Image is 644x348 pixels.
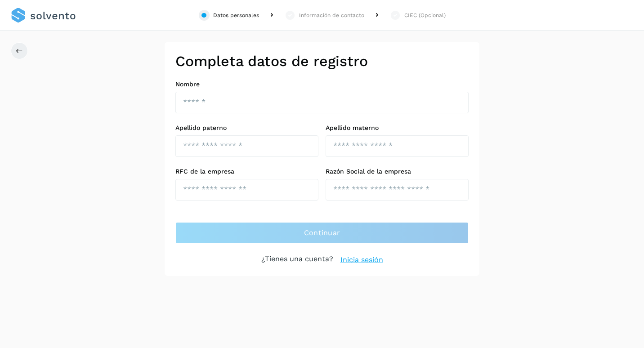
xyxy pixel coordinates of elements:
[340,254,383,265] a: Inicia sesión
[326,124,469,132] label: Apellido materno
[299,11,364,19] div: Información de contacto
[175,168,318,175] label: RFC de la empresa
[175,124,318,132] label: Apellido paterno
[175,53,469,70] h2: Completa datos de registro
[326,168,469,175] label: Razón Social de la empresa
[175,80,469,88] label: Nombre
[304,228,340,238] span: Continuar
[404,11,446,19] div: CIEC (Opcional)
[213,11,259,19] div: Datos personales
[261,254,333,265] p: ¿Tienes una cuenta?
[175,222,469,244] button: Continuar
